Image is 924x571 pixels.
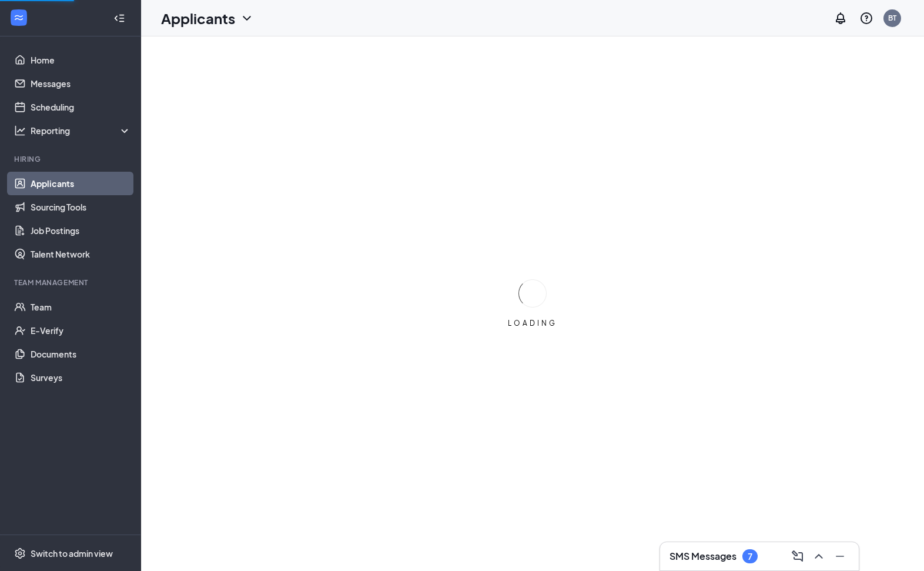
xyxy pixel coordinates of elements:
a: Job Postings [31,219,131,242]
div: Hiring [14,154,129,164]
button: ChevronUp [809,547,828,566]
h1: Applicants [161,8,235,28]
div: Team Management [14,278,129,288]
a: Surveys [31,366,131,389]
svg: Analysis [14,125,26,136]
svg: Collapse [113,12,125,24]
svg: ChevronDown [240,11,254,25]
svg: QuestionInfo [859,11,873,25]
svg: Settings [14,547,26,559]
a: Talent Network [31,242,131,266]
a: Documents [31,342,131,366]
div: 7 [748,552,752,562]
svg: Minimize [833,549,847,563]
button: Minimize [831,547,849,566]
div: Switch to admin view [31,547,113,559]
a: Team [31,295,131,319]
a: E-Verify [31,319,131,342]
svg: ComposeMessage [791,549,805,563]
svg: ChevronUp [812,549,826,563]
a: Scheduling [31,95,131,119]
svg: WorkstreamLogo [13,12,25,24]
h3: SMS Messages [669,550,736,563]
a: Home [31,48,131,72]
div: BT [888,13,896,23]
div: LOADING [503,318,562,328]
iframe: Intercom live chat [884,531,912,559]
a: Messages [31,72,131,95]
button: ComposeMessage [788,547,807,566]
a: Sourcing Tools [31,195,131,219]
svg: Notifications [833,11,848,25]
div: Reporting [31,125,132,136]
a: Applicants [31,172,131,195]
